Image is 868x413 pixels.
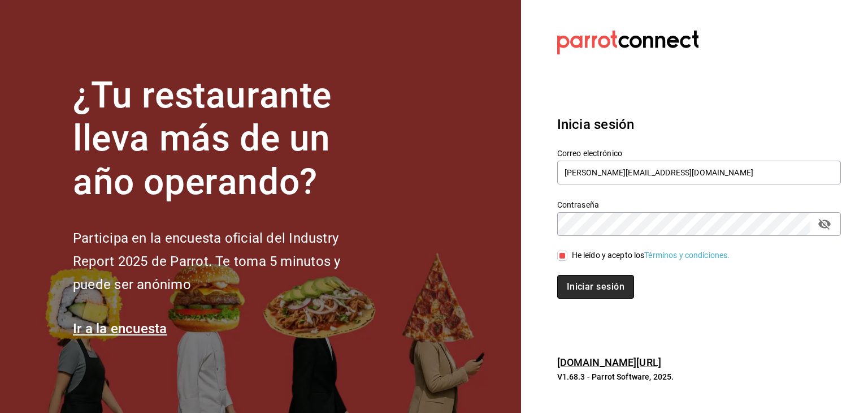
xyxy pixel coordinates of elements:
input: Ingresa tu correo electrónico [557,161,841,184]
p: V1.68.3 - Parrot Software, 2025. [557,371,841,382]
label: Correo electrónico [557,149,841,157]
h3: Inicia sesión [557,114,841,135]
a: Términos y condiciones. [644,251,730,260]
a: Ir a la encuesta [73,321,167,337]
h2: Participa en la encuesta oficial del Industry Report 2025 de Parrot. Te toma 5 minutos y puede se... [73,227,378,296]
a: [DOMAIN_NAME][URL] [557,356,661,368]
h1: ¿Tu restaurante lleva más de un año operando? [73,74,378,204]
div: He leído y acepto los [572,249,730,261]
button: passwordField [815,214,834,234]
button: Iniciar sesión [557,275,634,299]
label: Contraseña [557,200,841,208]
